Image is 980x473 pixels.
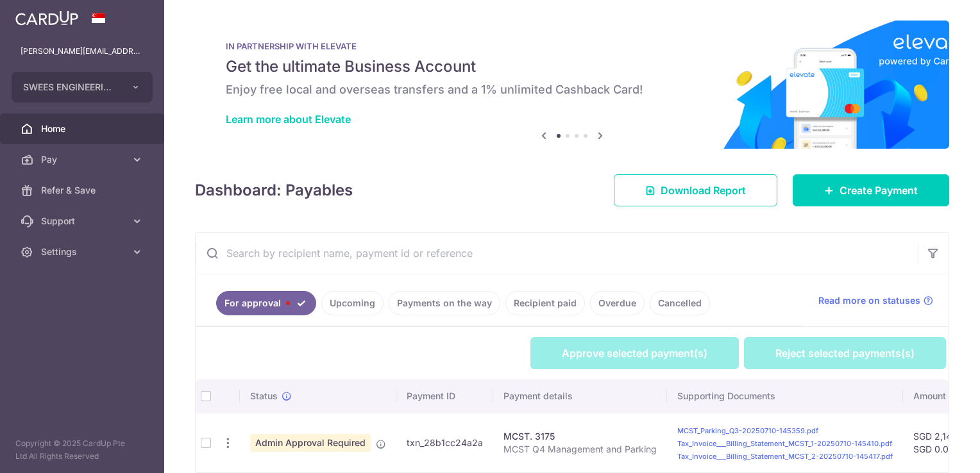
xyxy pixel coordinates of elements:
[389,291,500,315] a: Payments on the way
[195,21,949,149] img: Renovation banner
[196,233,918,274] input: Search by recipient name, payment id or reference
[41,184,126,197] span: Refer & Save
[226,56,918,77] h5: Get the ultimate Business Account
[818,294,933,307] a: Read more on statuses
[667,379,903,413] th: Supporting Documents
[503,443,657,456] p: MCST Q4 Management and Parking
[493,379,667,413] th: Payment details
[590,291,645,315] a: Overdue
[216,291,316,315] a: For approval
[226,113,351,126] a: Learn more about Elevate
[650,291,710,315] a: Cancelled
[195,179,353,202] h4: Dashboard: Payables
[21,45,144,58] p: [PERSON_NAME][EMAIL_ADDRESS][DOMAIN_NAME]
[41,153,126,166] span: Pay
[12,72,153,103] button: SWEES ENGINEERING CO (PTE.) LTD.
[677,439,892,448] a: Tax_Invoice___Billing_Statement_MCST_1-20250710-145410.pdf
[793,174,949,206] a: Create Payment
[23,81,118,94] span: SWEES ENGINEERING CO (PTE.) LTD.
[614,174,777,206] a: Download Report
[677,426,818,435] a: MCST_Parking_Q3-20250710-145359.pdf
[321,291,384,315] a: Upcoming
[677,452,893,461] a: Tax_Invoice___Billing_Statement_MCST_2-20250710-145417.pdf
[840,183,918,198] span: Create Payment
[41,215,126,228] span: Support
[661,183,746,198] span: Download Report
[396,413,493,472] td: txn_28b1cc24a2a
[226,41,918,51] p: IN PARTNERSHIP WITH ELEVATE
[226,82,918,97] h6: Enjoy free local and overseas transfers and a 1% unlimited Cashback Card!
[396,379,493,413] th: Payment ID
[250,434,371,452] span: Admin Approval Required
[250,390,278,402] span: Status
[15,10,78,26] img: CardUp
[505,291,585,315] a: Recipient paid
[913,390,975,402] span: Amount & GST
[818,294,920,307] span: Read more on statuses
[41,245,126,258] span: Settings
[503,430,657,443] div: MCST. 3175
[41,122,126,135] span: Home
